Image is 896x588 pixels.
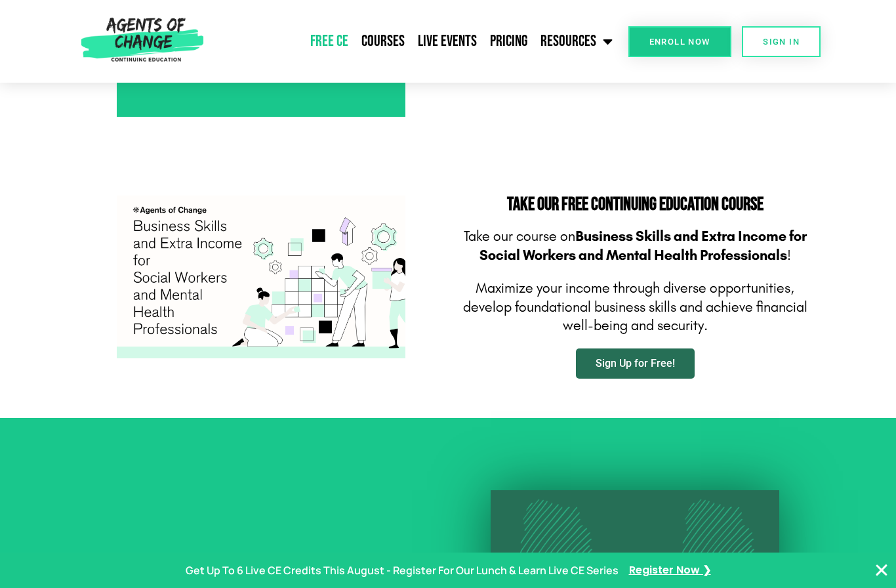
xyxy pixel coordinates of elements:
nav: Menu [209,25,619,58]
a: Free CE [304,25,355,58]
a: Resources [534,25,619,58]
span: chieve financial well-being and security. [563,299,807,335]
p: Take our course on ! [455,227,815,264]
button: Close Banner [874,562,889,578]
a: Courses [355,25,411,58]
span: Sign Up for Free! [596,358,675,369]
p: Get Up To 6 Live CE Credits This August - Register For Our Lunch & Learn Live CE Series [186,561,619,580]
span: evelop foundational business skills and a [471,299,714,316]
h2: Take Our FREE Continuing Education Course [455,196,815,214]
a: Live Events [411,25,483,58]
span: Enroll Now [649,37,710,46]
a: SIGN IN [742,26,821,57]
b: Business Skills and Extra Income for Social Workers and Mental Health Professionals [479,228,807,264]
p: Maximize your income through diverse opportunities, d [455,279,815,335]
span: SIGN IN [763,37,800,46]
a: Sign Up for Free! [576,348,695,379]
a: Register Now ❯ [629,561,711,580]
a: Enroll Now [628,26,731,57]
a: Pricing [483,25,534,58]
